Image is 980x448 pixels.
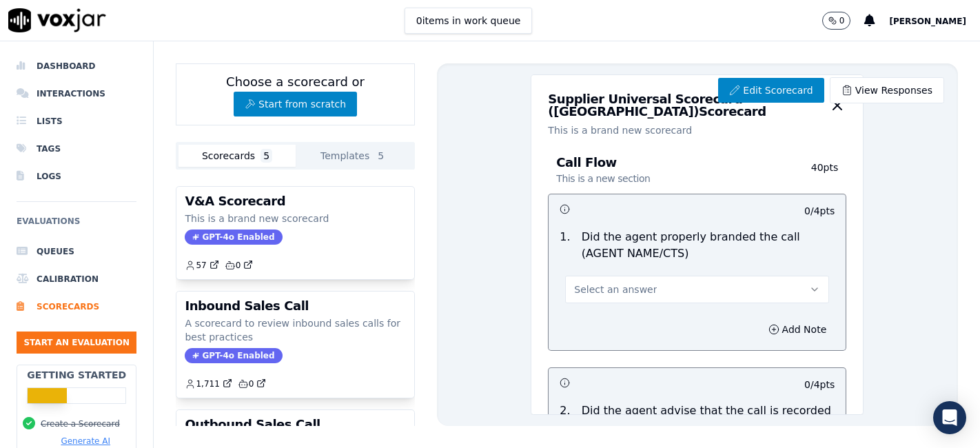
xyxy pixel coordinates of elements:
p: A scorecard to review inbound sales calls for best practices [185,316,405,344]
h3: Inbound Sales Call [185,300,405,312]
p: 0 [839,15,845,26]
a: View Responses [830,77,944,103]
a: 57 [185,260,218,271]
a: 0 [238,378,267,389]
a: Dashboard [17,52,136,80]
a: Interactions [17,80,136,108]
button: 1,711 [185,378,237,389]
h3: Call Flow [556,156,791,185]
p: 2 . [554,403,575,436]
h3: V&A Scorecard [185,195,405,207]
a: 1,711 [185,378,232,389]
button: Start from scratch [234,92,357,116]
button: [PERSON_NAME] [889,12,980,29]
button: Create a Scorecard [41,418,120,429]
button: Start an Evaluation [17,332,136,354]
a: Logs [17,163,136,190]
a: Edit Scorecard [718,78,824,103]
h2: Getting Started [27,368,126,382]
button: 57 [185,260,224,271]
img: voxjar logo [8,8,106,32]
button: 0items in work queue [405,8,533,34]
span: GPT-4o Enabled [185,230,282,245]
p: This is a brand new scorecard [185,212,405,225]
p: Did the agent properly branded the call (AGENT NAME/CTS) [582,229,835,262]
button: Scorecards [178,145,295,167]
button: Templates [296,145,412,167]
button: Add Note [760,320,835,339]
span: Select an answer [574,283,657,296]
p: Did the agent advise that the call is recorded for quality and training purposes? [582,403,835,436]
span: 5 [375,149,387,163]
button: 0 [822,12,851,30]
a: 0 [225,260,254,271]
h3: Outbound Sales Call [185,418,405,431]
div: Open Intercom Messenger [933,401,966,434]
span: [PERSON_NAME] [889,17,966,26]
a: Tags [17,135,136,163]
a: Queues [17,238,136,265]
h3: Supplier Universal Scorecard ([GEOGRAPHIC_DATA]) Scorecard [548,93,828,118]
a: Calibration [17,265,136,293]
a: Lists [17,108,136,135]
span: GPT-4o Enabled [185,348,282,363]
p: 1 . [554,229,575,262]
p: 0 / 4 pts [804,204,835,218]
div: Choose a scorecard or [176,63,414,125]
p: This is a brand new scorecard [548,123,846,137]
span: 5 [261,149,272,163]
p: This is a new section [556,172,650,185]
a: Scorecards [17,293,136,320]
p: 0 / 4 pts [804,378,835,391]
h6: Evaluations [17,213,136,238]
p: 40 pts [791,161,838,185]
button: 0 [822,12,865,30]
